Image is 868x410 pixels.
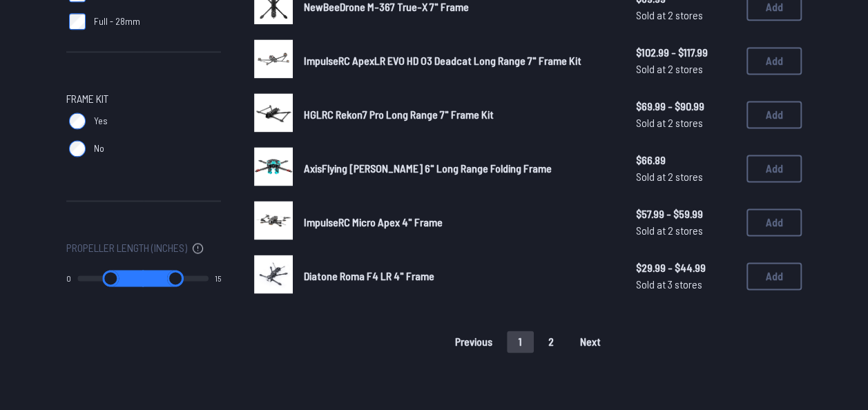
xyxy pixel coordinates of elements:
[746,47,802,75] button: Add
[66,240,187,256] span: Propeller Length (Inches)
[254,147,293,190] a: image
[636,276,735,293] span: Sold at 3 stores
[636,168,735,185] span: Sold at 2 stores
[69,13,86,30] input: Full - 28mm
[304,214,614,231] a: ImpulseRC Micro Apex 4" Frame
[304,54,581,67] span: ImpulseRC ApexLR EVO HD O3 Deadcat Long Range 7" Frame Kit
[254,201,293,240] img: image
[215,273,221,284] output: 15
[69,113,86,129] input: Yes
[254,39,293,78] img: image
[254,39,293,82] a: image
[636,152,735,168] span: $66.89
[746,155,802,182] button: Add
[507,331,534,353] button: 1
[580,336,601,347] span: Next
[568,331,613,353] button: Next
[254,147,293,186] img: image
[636,7,735,23] span: Sold at 2 stores
[636,115,735,131] span: Sold at 2 stores
[94,141,104,155] span: No
[254,93,293,136] a: image
[636,222,735,239] span: Sold at 2 stores
[304,106,614,123] a: HGLRC Rekon7 Pro Long Range 7" Frame Kit
[304,268,614,284] a: Diatone Roma F4 LR 4" Frame
[254,255,293,293] img: image
[66,90,108,107] span: Frame Kit
[636,206,735,222] span: $57.99 - $59.99
[94,14,140,28] span: Full - 28mm
[746,208,802,236] button: Add
[69,140,86,157] input: No
[636,44,735,61] span: $102.99 - $117.99
[66,273,71,284] output: 0
[746,101,802,128] button: Add
[636,260,735,276] span: $29.99 - $44.99
[94,114,108,128] span: Yes
[746,262,802,290] button: Add
[304,160,614,177] a: AxisFlying [PERSON_NAME] 6" Long Range Folding Frame
[254,201,293,244] a: image
[636,61,735,77] span: Sold at 2 stores
[304,52,614,69] a: ImpulseRC ApexLR EVO HD O3 Deadcat Long Range 7" Frame Kit
[254,93,293,132] img: image
[537,331,566,353] button: 2
[304,108,494,121] span: HGLRC Rekon7 Pro Long Range 7" Frame Kit
[304,162,552,175] span: AxisFlying [PERSON_NAME] 6" Long Range Folding Frame
[636,98,735,115] span: $69.99 - $90.99
[304,269,434,282] span: Diatone Roma F4 LR 4" Frame
[254,255,293,297] a: image
[304,215,443,228] span: ImpulseRC Micro Apex 4" Frame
